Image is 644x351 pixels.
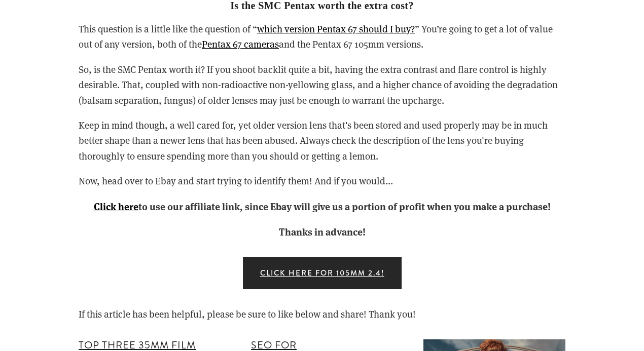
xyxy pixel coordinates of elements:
p: This question is a little like the question of “ ” You’re going to get a lot of value out of any ... [79,21,565,52]
p: Keep in mind though, a well cared for, yet older version lens that's been stored and used properl... [79,118,565,164]
strong: Thanks in advance! [279,224,366,238]
a: Pentax 67 cameras [202,37,279,50]
a: Click Here for 105mm 2.4! [243,257,402,289]
a: which version Pentax 67 should I buy? [257,22,415,35]
p: So, is the SMC Pentax worth it? If you shoot backlit quite a bit, having the extra contrast and f... [79,62,565,108]
strong: Click here [94,199,138,213]
p: If this article has been helpful, please be sure to like below and share! Thank you! [79,306,565,322]
p: Now, head over to Ebay and start trying to identify them! And if you would... [79,173,565,188]
strong: to use our affiliate link, since Ebay will give us a portion of profit when you make a purchase! [138,199,551,213]
a: Click here [94,200,138,213]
